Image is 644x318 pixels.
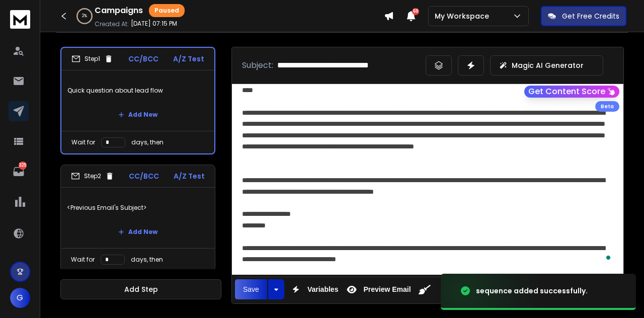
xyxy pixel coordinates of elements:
span: Variables [305,285,341,294]
p: Subject: [242,59,273,71]
p: days, then [131,138,164,146]
p: days, then [131,256,163,264]
button: Save [235,279,267,299]
span: Preview Email [361,285,413,294]
p: <Previous Email's Subject> [67,194,209,222]
div: Paused [149,4,185,17]
button: Add New [110,105,166,125]
button: G [10,288,30,308]
button: Add Step [60,279,221,299]
p: Created At: [95,20,129,28]
p: A/Z Test [174,171,205,181]
button: Variables [286,279,341,299]
li: Step1CC/BCCA/Z TestQuick question about lead flowAdd NewWait fordays, then [60,47,215,154]
p: Wait for [71,256,95,264]
p: Get Free Credits [562,11,619,21]
p: 325 [19,162,27,170]
span: 50 [412,8,419,15]
button: Clean HTML [415,279,434,299]
button: Get Free Credits [541,6,626,26]
p: CC/BCC [128,54,158,64]
div: Step 1 [71,54,113,63]
div: To enrich screen reader interactions, please activate Accessibility in Grammarly extension settings [232,84,623,275]
h1: Campaigns [95,5,143,17]
p: [DATE] 07:15 PM [131,20,177,28]
div: Step 2 [71,172,114,181]
div: Beta [595,101,619,112]
p: Magic AI Generator [512,60,584,70]
img: logo [10,10,30,29]
div: sequence added successfully. [476,286,588,296]
p: A/Z Test [173,54,204,64]
li: Step2CC/BCCA/Z Test<Previous Email's Subject>Add NewWait fordays, then [60,165,215,271]
p: Quick question about lead flow [67,76,208,105]
a: 325 [9,162,29,182]
p: 2 % [82,13,87,19]
p: Wait for [71,138,95,146]
p: My Workspace [435,11,493,21]
button: Magic AI Generator [490,55,603,75]
button: Preview Email [342,279,413,299]
button: Get Content Score [524,86,619,98]
button: Add New [110,222,166,242]
p: CC/BCC [129,171,159,181]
